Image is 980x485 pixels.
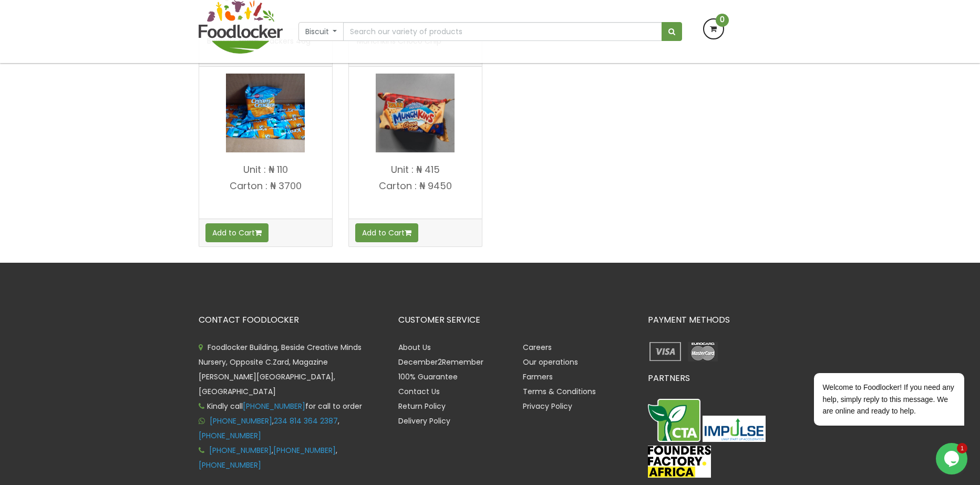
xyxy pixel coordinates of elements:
[648,399,700,442] img: CTA
[349,164,482,175] p: Unit : ₦ 415
[199,315,383,325] h3: CONTACT FOODLOCKER
[398,386,440,397] a: Contact Us
[226,74,305,152] img: Beloxxi Cream Crackers 40g
[199,342,362,397] span: Foodlocker Building, Beside Creative Minds Nursery, Opposite C.Zard, Magazine [PERSON_NAME][GEOGR...
[398,315,632,325] h3: CUSTOMER SERVICE
[523,372,553,382] a: Farmers
[523,357,578,367] a: Our operations
[199,416,339,441] span: , ,
[298,22,344,41] button: Biscuit
[273,445,336,456] a: [PHONE_NUMBER]
[199,401,362,411] span: Kindly call for call to order
[703,416,766,441] img: Impulse
[405,229,411,236] i: Add to cart
[398,401,446,411] a: Return Policy
[936,443,969,474] iframe: chat widget
[199,181,332,191] p: Carton : ₦ 3700
[274,416,338,426] a: 234 814 364 2387
[648,446,711,478] img: FFA
[523,401,572,411] a: Privacy Policy
[398,357,483,367] a: December2Remember
[398,372,458,382] a: 100% Guarantee
[648,340,683,363] img: payment
[205,223,269,242] button: Add to Cart
[355,223,418,242] button: Add to Cart
[685,340,720,363] img: payment
[199,430,261,441] a: [PHONE_NUMBER]
[398,416,450,426] a: Delivery Policy
[648,315,782,325] h3: PAYMENT METHODS
[199,164,332,175] p: Unit : ₦ 110
[376,74,455,152] img: Munchkins Choco Chip
[255,229,262,236] i: Add to cart
[343,22,662,41] input: Search our variety of products
[398,342,431,353] a: About Us
[716,14,729,27] span: 0
[780,278,969,438] iframe: chat widget
[648,374,782,383] h3: PARTNERS
[523,386,596,397] a: Terms & Conditions
[349,181,482,191] p: Carton : ₦ 9450
[523,342,552,353] a: Careers
[209,445,272,456] a: [PHONE_NUMBER]
[210,416,272,426] a: [PHONE_NUMBER]
[199,445,337,470] span: , ,
[243,401,305,411] a: [PHONE_NUMBER]
[199,460,261,470] a: [PHONE_NUMBER]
